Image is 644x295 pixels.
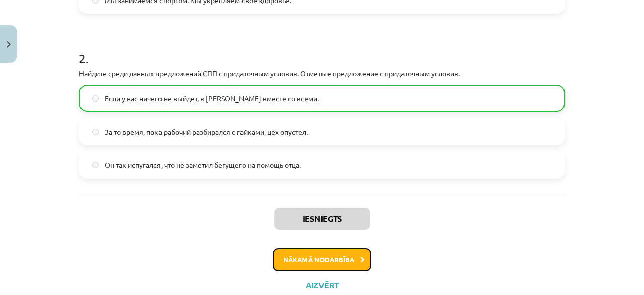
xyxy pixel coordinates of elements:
h1: 2 . [79,34,565,65]
span: Если у нас ничего не выйдет, я [PERSON_NAME] вместе со всеми. [105,93,319,104]
span: За то время, пока рабочий разбирался с гайками, цех опустел. [105,127,308,137]
button: Aizvērt [303,280,341,290]
p: Найдите среди данных предложений СПП с придаточным условия. Отметьте предложение с придаточным ус... [79,68,565,79]
input: Если у нас ничего не выйдет, я [PERSON_NAME] вместе со всеми. [92,95,99,102]
button: Iesniegts [274,208,370,230]
img: icon-close-lesson-0947bae3869378f0d4975bcd49f059093ad1ed9edebbc8119c70593378902aed.svg [7,41,11,48]
input: Он так испугался, что не заметил бегущего на помощь отца. [92,162,99,168]
button: Nākamā nodarbība [273,248,371,271]
span: Он так испугался, что не заметил бегущего на помощь отца. [105,160,301,170]
input: За то время, пока рабочий разбирался с гайками, цех опустел. [92,129,99,135]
